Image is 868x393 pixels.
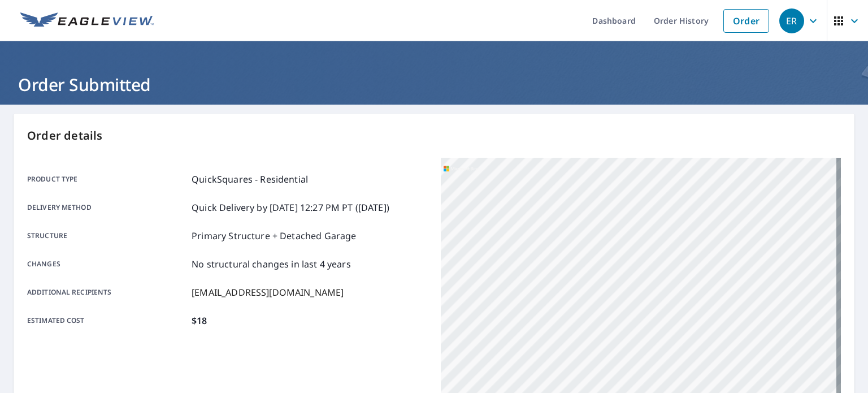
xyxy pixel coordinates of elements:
[192,172,308,186] p: QuickSquares - Residential
[20,12,154,29] img: EV Logo
[27,229,187,243] p: Structure
[14,73,854,96] h1: Order Submitted
[192,201,389,214] p: Quick Delivery by [DATE] 12:27 PM PT ([DATE])
[192,257,351,271] p: No structural changes in last 4 years
[27,257,187,271] p: Changes
[27,201,187,214] p: Delivery method
[27,127,841,144] p: Order details
[192,229,356,243] p: Primary Structure + Detached Garage
[192,286,344,299] p: [EMAIL_ADDRESS][DOMAIN_NAME]
[192,314,207,327] p: $18
[27,172,187,186] p: Product type
[27,286,187,299] p: Additional recipients
[723,9,769,33] a: Order
[27,314,187,327] p: Estimated cost
[779,8,804,33] div: ER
